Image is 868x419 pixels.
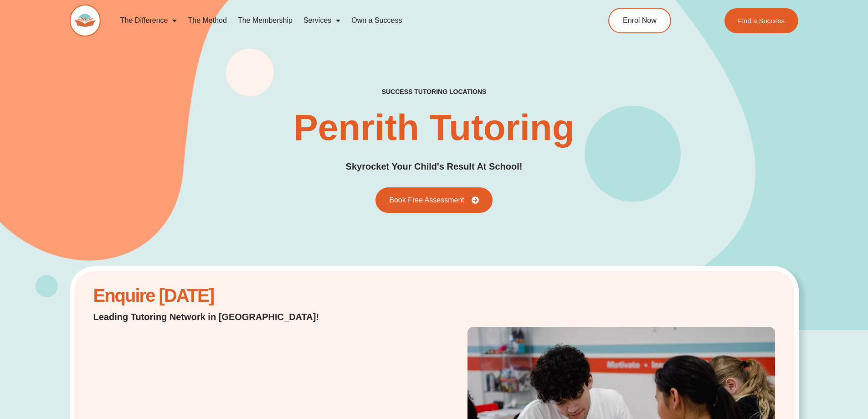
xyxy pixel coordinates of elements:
a: Find a Success [724,8,799,33]
a: Services [298,10,346,31]
span: Enrol Now [623,17,657,24]
span: Find a Success [738,17,785,24]
iframe: Chat Widget [822,375,868,419]
h1: Penrith Tutoring [293,109,574,146]
h2: Enquire [DATE] [93,290,343,301]
h2: Skyrocket Your Child's Result At School! [346,160,523,174]
a: Enrol Now [608,8,671,33]
a: The Difference [115,10,183,31]
a: The Method [182,10,232,31]
a: Book Free Assessment [375,187,493,213]
h2: Leading Tutoring Network in [GEOGRAPHIC_DATA]! [93,310,343,323]
a: The Membership [232,10,298,31]
nav: Menu [115,10,567,31]
span: Book Free Assessment [389,197,464,204]
h2: success tutoring locations [382,88,487,96]
a: Own a Success [346,10,407,31]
